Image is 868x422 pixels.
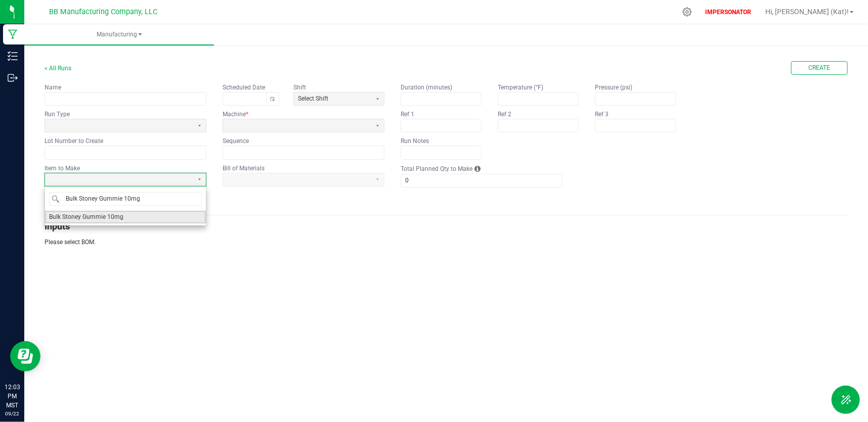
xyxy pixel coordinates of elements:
[24,24,214,45] a: Manufacturing
[401,137,429,145] kendo-label: Run Notes
[49,213,123,221] span: Bulk Stoney Gummie 10mg
[765,8,849,16] span: Hi, [PERSON_NAME] (Kat)!
[401,165,472,173] label: Total Planned Qty to Make
[298,95,367,103] span: Select Shift
[8,29,18,39] inline-svg: Manufacturing
[371,92,384,105] button: Select
[45,238,848,247] p: Please select BOM.
[45,84,61,91] kendo-label: Name
[401,111,414,118] kendo-label: Ref 1
[401,84,452,91] kendo-label: Duration (minutes)
[5,383,20,410] p: 12:03 PM MST
[223,164,265,172] label: Bill of Materials
[8,51,18,61] inline-svg: Inventory
[701,8,755,17] p: IMPERSONATOR
[293,84,306,91] kendo-label: Shift
[193,119,206,132] button: Select
[193,173,206,186] button: Select
[45,65,71,72] a: < All Runs
[45,111,70,118] kendo-label: Run Type
[223,111,248,118] kendo-label: Machine
[45,137,103,145] kendo-label: Lot Number to Create
[371,119,384,132] button: Select
[45,186,206,226] kendo-popup: Options list
[24,30,214,39] span: Manufacturing
[681,7,693,17] div: Manage settings
[474,164,481,174] i: Each BOM has a Qty to Create in a single "kit". Total Planned Qty to Make is the number of kits p...
[266,92,279,105] button: Toggle calendar
[791,61,848,75] button: Create
[223,84,265,91] kendo-label: Scheduled Date
[49,8,157,16] span: BB Manufacturing Company, LLC
[45,164,80,172] label: Item to Make
[10,341,40,371] iframe: Resource center
[809,64,831,72] span: Create
[498,84,543,91] kendo-label: Temperature (°F)
[8,73,18,83] inline-svg: Outbound
[595,83,632,91] label: Pressure (psi)
[62,193,201,205] input: Filter
[595,110,609,118] label: Ref 3
[45,219,848,233] h3: Inputs
[5,410,20,417] p: 09/22
[223,137,249,145] kendo-label: Sequence
[498,111,511,118] kendo-label: Ref 2
[832,386,860,414] button: Toggle Menu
